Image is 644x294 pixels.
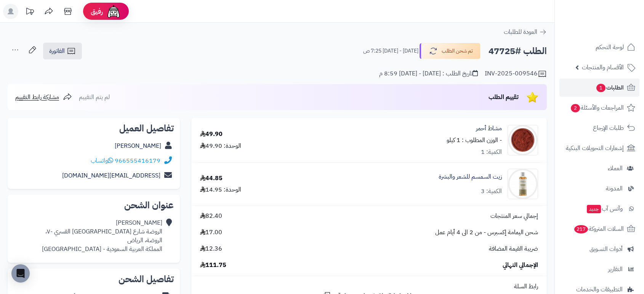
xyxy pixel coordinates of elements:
[608,264,623,275] span: التقارير
[439,173,502,181] a: زيت السمسم للشعر والبشرة
[508,125,538,155] img: 1660148305-Mushat%20Red-90x90.jpg
[20,4,39,21] a: تحديثات المنصة
[559,99,639,117] a: المراجعات والأسئلة2
[559,200,639,218] a: وآتس آبجديد
[435,228,538,237] span: شحن اليمامة إكسبرس - من 2 الى 4 أيام عمل
[43,43,82,59] a: الفاتورة
[115,156,160,165] a: 966555416179
[379,69,478,78] div: تاريخ الطلب : [DATE] - [DATE] 8:59 م
[559,119,639,137] a: طلبات الإرجاع
[574,224,624,234] span: السلات المتروكة
[489,93,519,102] span: تقييم الطلب
[590,244,623,254] span: أدوات التسويق
[42,219,162,253] div: [PERSON_NAME] الروضة شارع [GEOGRAPHIC_DATA] القسري -٧، الروضة، الرياض المملكة العربية السعودية - ...
[200,174,223,183] div: 44.85
[593,123,624,133] span: طلبات الإرجاع
[200,212,222,220] span: 82.40
[91,156,113,165] a: واتساب
[504,27,547,37] a: العودة للطلبات
[592,21,637,37] img: logo-2.png
[570,102,624,113] span: المراجعات والأسئلة
[115,141,161,150] a: [PERSON_NAME]
[559,240,639,258] a: أدوات التسويق
[200,142,241,150] div: الوحدة: 49.90
[489,244,538,253] span: ضريبة القيمة المضافة
[200,185,241,194] div: الوحدة: 14.95
[15,93,72,102] a: مشاركة رابط التقييم
[503,261,538,270] span: الإجمالي النهائي
[571,104,580,112] span: 2
[420,43,481,59] button: تم شحن الطلب
[596,42,624,53] span: لوحة التحكم
[106,4,121,19] img: ai-face.png
[200,244,222,253] span: 12.36
[49,46,65,56] span: الفاتورة
[504,27,537,37] span: العودة للطلبات
[200,261,226,270] span: 111.75
[559,38,639,56] a: لوحة التحكم
[14,124,174,133] h2: تفاصيل العميل
[559,159,639,177] a: العملاء
[200,130,223,139] div: 49.90
[490,212,538,220] span: إجمالي سعر المنتجات
[559,260,639,278] a: التقارير
[200,228,222,237] span: 17.00
[485,69,547,78] div: INV-2025-009546
[559,179,639,198] a: المدونة
[559,78,639,97] a: الطلبات1
[606,183,623,194] span: المدونة
[14,275,174,284] h2: تفاصيل الشحن
[15,93,59,102] span: مشاركة رابط التقييم
[596,82,624,93] span: الطلبات
[608,163,623,174] span: العملاء
[79,93,110,102] span: لم يتم التقييم
[447,136,502,145] small: - الوزن المطلوب : 1 كيلو
[14,201,174,210] h2: عنوان الشحن
[363,47,418,55] small: [DATE] - [DATE] 7:25 ص
[481,187,502,196] div: الكمية: 3
[194,282,544,291] div: رابط السلة
[11,264,30,283] div: Open Intercom Messenger
[476,124,502,133] a: مشاط أحمر
[574,225,588,233] span: 217
[582,62,624,73] span: الأقسام والمنتجات
[62,171,160,180] a: [EMAIL_ADDRESS][DOMAIN_NAME]
[559,220,639,238] a: السلات المتروكة217
[587,205,601,213] span: جديد
[489,43,547,59] h2: الطلب #47725
[596,84,606,92] span: 1
[481,148,502,157] div: الكمية: 1
[91,7,103,16] span: رفيق
[566,143,624,153] span: إشعارات التحويلات البنكية
[508,169,538,199] img: 1735752319-Sesame-Oil-100ml%20v02-90x90.jpg
[559,139,639,157] a: إشعارات التحويلات البنكية
[586,203,623,214] span: وآتس آب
